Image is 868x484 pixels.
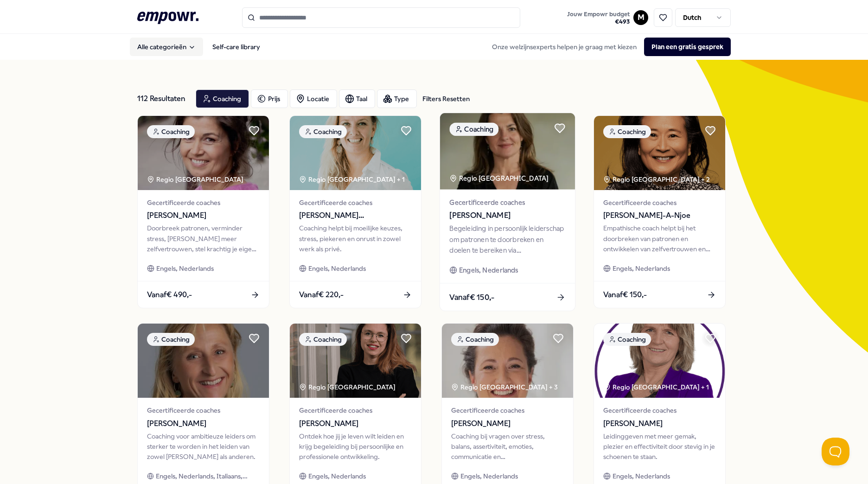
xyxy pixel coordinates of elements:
[603,289,647,301] span: Vanaf € 150,-
[138,116,269,190] img: package image
[289,115,421,308] a: package imageCoachingRegio [GEOGRAPHIC_DATA] + 1Gecertificeerde coaches[PERSON_NAME][GEOGRAPHIC_D...
[485,38,731,56] div: Onze welzijnsexperts helpen je graag met kiezen
[603,418,716,430] span: [PERSON_NAME]
[130,38,203,56] button: Alle categorieën
[603,174,710,185] div: Regio [GEOGRAPHIC_DATA] + 2
[339,89,375,108] button: Taal
[147,210,260,222] span: [PERSON_NAME]
[137,89,188,108] div: 112 Resultaten
[603,405,716,415] span: Gecertificeerde coaches
[377,89,417,108] button: Type
[290,89,337,108] button: Locatie
[451,431,564,462] div: Coaching bij vragen over stress, balans, assertiviteit, emoties, communicatie en loopbaanontwikke...
[822,438,849,465] iframe: Help Scout Beacon - Open
[196,89,249,108] button: Coaching
[603,382,709,392] div: Regio [GEOGRAPHIC_DATA] + 1
[205,38,268,56] a: Self-care library
[156,263,214,274] span: Engels, Nederlands
[603,333,651,346] div: Coaching
[299,431,412,462] div: Ontdek hoe jij je leven wilt leiden en krijg begeleiding bij persoonlijke en professionele ontwik...
[459,265,518,275] span: Engels, Nederlands
[290,116,421,190] img: package image
[299,125,347,138] div: Coaching
[603,197,716,208] span: Gecertificeerde coaches
[442,324,573,398] img: package image
[147,333,195,346] div: Coaching
[308,471,366,481] span: Engels, Nederlands
[440,113,576,312] a: package imageCoachingRegio [GEOGRAPHIC_DATA] Gecertificeerde coaches[PERSON_NAME]Begeleiding in p...
[299,289,344,301] span: Vanaf € 220,-
[451,333,499,346] div: Coaching
[449,122,498,136] div: Coaching
[147,197,260,208] span: Gecertificeerde coaches
[299,418,412,430] span: [PERSON_NAME]
[242,7,520,28] input: Search for products, categories or subcategories
[449,291,494,303] span: Vanaf € 150,-
[147,125,195,138] div: Coaching
[451,405,564,415] span: Gecertificeerde coaches
[147,405,260,415] span: Gecertificeerde coaches
[594,115,726,308] a: package imageCoachingRegio [GEOGRAPHIC_DATA] + 2Gecertificeerde coaches[PERSON_NAME]-A-NjoeEmpath...
[137,115,269,308] a: package imageCoachingRegio [GEOGRAPHIC_DATA] Gecertificeerde coaches[PERSON_NAME]Doorbreek patron...
[451,418,564,430] span: [PERSON_NAME]
[603,223,716,254] div: Empathische coach helpt bij het doorbreken van patronen en ontwikkelen van zelfvertrouwen en inne...
[594,116,725,190] img: package image
[449,197,565,208] span: Gecertificeerde coaches
[633,10,648,25] button: M
[130,38,268,56] nav: Main
[299,174,405,185] div: Regio [GEOGRAPHIC_DATA] + 1
[594,324,725,398] img: package image
[644,38,731,56] button: Plan een gratis gesprek
[299,197,412,208] span: Gecertificeerde coaches
[565,9,632,27] button: Jouw Empowr budget€493
[422,94,470,104] div: Filters Resetten
[147,223,260,254] div: Doorbreek patronen, verminder stress, [PERSON_NAME] meer zelfvertrouwen, stel krachtig je eigen g...
[449,223,565,255] div: Begeleiding in persoonlijk leiderschap om patronen te doorbreken en doelen te bereiken via bewust...
[603,210,716,222] span: [PERSON_NAME]-A-Njoe
[603,125,651,138] div: Coaching
[449,210,565,222] span: [PERSON_NAME]
[299,210,412,222] span: [PERSON_NAME][GEOGRAPHIC_DATA]
[613,471,670,481] span: Engels, Nederlands
[147,174,245,185] div: Regio [GEOGRAPHIC_DATA]
[567,11,630,18] span: Jouw Empowr budget
[156,471,260,481] span: Engels, Nederlands, Italiaans, Zweeds
[567,18,630,25] span: € 493
[299,333,347,346] div: Coaching
[147,289,192,301] span: Vanaf € 490,-
[138,324,269,398] img: package image
[440,113,575,190] img: package image
[251,89,288,108] button: Prijs
[603,431,716,462] div: Leidinggeven met meer gemak, plezier en effectiviteit door stevig in je schoenen te staan.
[449,173,550,184] div: Regio [GEOGRAPHIC_DATA]
[460,471,518,481] span: Engels, Nederlands
[613,263,670,274] span: Engels, Nederlands
[299,382,397,392] div: Regio [GEOGRAPHIC_DATA]
[451,382,558,392] div: Regio [GEOGRAPHIC_DATA] + 3
[147,431,260,462] div: Coaching voor ambitieuze leiders om sterker te worden in het leiden van zowel [PERSON_NAME] als a...
[308,263,366,274] span: Engels, Nederlands
[290,324,421,398] img: package image
[299,223,412,254] div: Coaching helpt bij moeilijke keuzes, stress, piekeren en onrust in zowel werk als privé.
[563,8,633,27] a: Jouw Empowr budget€493
[147,418,260,430] span: [PERSON_NAME]
[299,405,412,415] span: Gecertificeerde coaches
